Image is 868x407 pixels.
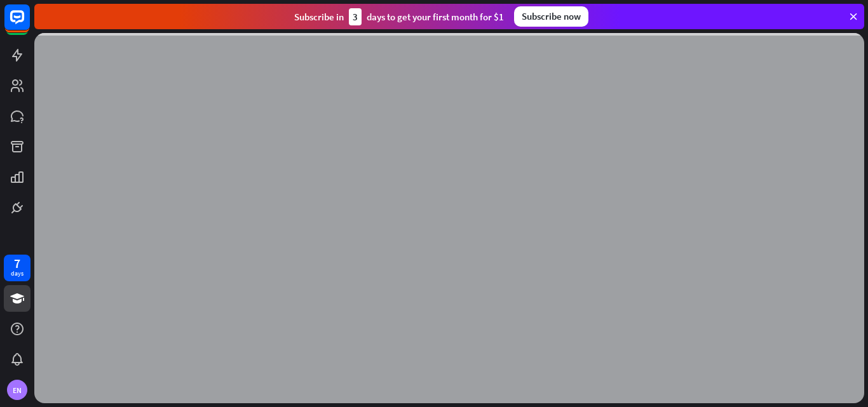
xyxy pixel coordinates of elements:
div: 3 [349,8,362,25]
div: 7 [14,258,20,269]
div: days [11,269,24,278]
a: 7 days [4,255,31,281]
div: Subscribe in days to get your first month for $1 [294,8,504,25]
div: EN [7,380,27,400]
div: Subscribe now [514,6,588,27]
